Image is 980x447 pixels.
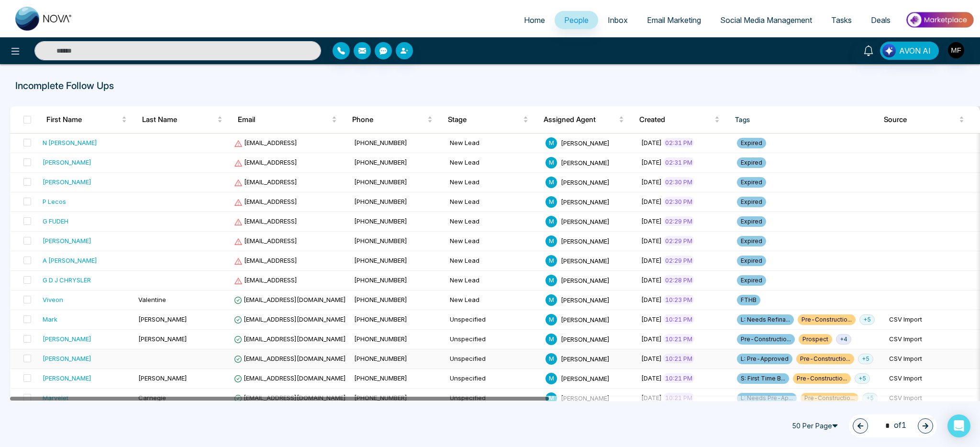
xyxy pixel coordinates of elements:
[641,355,662,362] span: [DATE]
[641,178,662,186] span: [DATE]
[234,276,297,284] span: [EMAIL_ADDRESS]
[546,314,557,325] span: M
[46,114,120,125] span: First Name
[561,198,610,205] span: [PERSON_NAME]
[546,235,557,247] span: M
[561,374,610,382] span: [PERSON_NAME]
[555,11,598,29] a: People
[142,114,215,125] span: Last Name
[561,139,610,146] span: [PERSON_NAME]
[561,257,610,264] span: [PERSON_NAME]
[880,419,906,432] span: of 1
[446,389,542,408] td: Unspecified
[546,196,557,208] span: M
[546,216,557,227] span: M
[446,153,542,173] td: New Lead
[138,394,166,402] span: Carnegie
[561,296,610,303] span: [PERSON_NAME]
[446,134,542,153] td: New Lead
[859,314,875,325] span: + 5
[711,11,822,29] a: Social Media Management
[663,236,694,246] span: 02:29 PM
[561,276,610,284] span: [PERSON_NAME]
[641,315,662,323] span: [DATE]
[354,335,407,343] span: [PHONE_NUMBER]
[43,295,63,304] div: Viveon
[641,158,662,166] span: [DATE]
[796,354,854,364] span: Pre-Constructio...
[234,158,297,166] span: [EMAIL_ADDRESS]
[354,237,407,245] span: [PHONE_NUMBER]
[855,373,870,384] span: + 5
[561,158,610,166] span: [PERSON_NAME]
[663,295,694,304] span: 10:23 PM
[663,354,694,363] span: 10:21 PM
[663,393,694,402] span: 10:21 PM
[663,157,694,167] span: 02:31 PM
[884,114,957,125] span: Source
[39,106,134,133] th: First Name
[352,114,425,125] span: Phone
[788,418,845,434] span: 50 Per Page
[446,232,542,251] td: New Lead
[446,291,542,310] td: New Lead
[882,44,896,57] img: Lead Flow
[737,314,794,325] span: L: Needs Refina...
[354,158,407,166] span: [PHONE_NUMBER]
[15,78,965,93] p: Incomplete Follow Ups
[641,217,662,225] span: [DATE]
[663,138,694,147] span: 02:31 PM
[354,374,407,382] span: [PHONE_NUMBER]
[238,114,330,125] span: Email
[647,15,701,25] span: Email Marketing
[663,314,694,324] span: 10:21 PM
[446,251,542,271] td: New Lead
[234,139,297,146] span: [EMAIL_ADDRESS]
[446,330,542,349] td: Unspecified
[354,139,407,146] span: [PHONE_NUMBER]
[544,114,617,125] span: Assigned Agent
[737,354,792,364] span: L: Pre-Approved
[524,15,545,25] span: Home
[632,106,727,133] th: Created
[234,296,346,303] span: [EMAIL_ADDRESS][DOMAIN_NAME]
[737,197,766,207] span: Expired
[637,11,711,29] a: Email Marketing
[546,392,557,404] span: M
[43,393,68,402] div: Marvelet
[737,138,766,148] span: Expired
[608,15,628,25] span: Inbox
[43,157,91,167] div: [PERSON_NAME]
[905,9,974,31] img: Market-place.gif
[561,178,610,186] span: [PERSON_NAME]
[134,106,230,133] th: Last Name
[663,334,694,344] span: 10:21 PM
[663,373,694,383] span: 10:21 PM
[43,256,97,265] div: A [PERSON_NAME]
[234,355,346,362] span: [EMAIL_ADDRESS][DOMAIN_NAME]
[663,197,694,206] span: 02:30 PM
[354,257,407,264] span: [PHONE_NUMBER]
[564,15,589,25] span: People
[720,15,812,25] span: Social Media Management
[15,7,73,31] img: Nova CRM Logo
[448,114,521,125] span: Stage
[230,106,345,133] th: Email
[546,373,557,384] span: M
[876,106,972,133] th: Source
[440,106,536,133] th: Stage
[561,217,610,225] span: [PERSON_NAME]
[546,334,557,345] span: M
[354,394,407,402] span: [PHONE_NUMBER]
[737,334,795,345] span: Pre-Constructio...
[871,15,891,25] span: Deals
[822,11,861,29] a: Tasks
[43,334,91,344] div: [PERSON_NAME]
[641,198,662,205] span: [DATE]
[546,255,557,267] span: M
[641,257,662,264] span: [DATE]
[737,216,766,227] span: Expired
[561,355,610,362] span: [PERSON_NAME]
[598,11,637,29] a: Inbox
[546,177,557,188] span: M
